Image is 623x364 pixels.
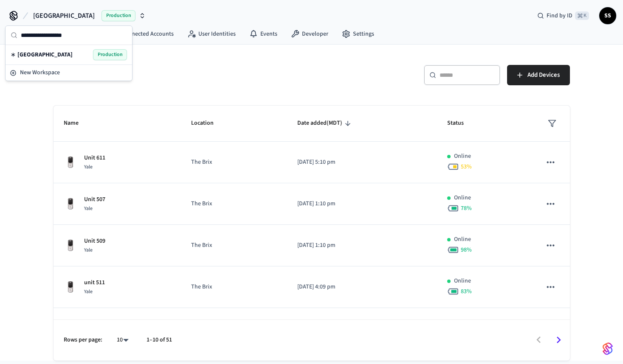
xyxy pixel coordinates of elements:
[454,193,471,202] p: Online
[547,11,572,20] span: Find by ID
[191,199,277,208] p: The Brix
[600,8,615,23] span: SS
[180,26,242,42] a: User Identities
[64,197,77,211] img: Yale Assure Touchscreen Wifi Smart Lock, Satin Nickel, Front
[454,277,471,286] p: Online
[84,246,93,254] span: Yale
[575,11,589,20] span: ⌘ K
[6,45,132,64] div: Suggestions
[507,65,570,85] button: Add Devices
[17,50,73,59] span: [GEOGRAPHIC_DATA]
[93,49,127,60] span: Production
[147,336,172,344] p: 1–10 of 51
[297,283,427,291] p: [DATE] 4:09 pm
[530,8,596,23] div: Find by ID⌘ K
[104,26,180,42] a: Connected Accounts
[191,283,277,291] p: The Brix
[297,158,427,167] p: [DATE] 5:10 pm
[84,278,105,287] p: unit 511
[64,156,77,169] img: Yale Assure Touchscreen Wifi Smart Lock, Satin Nickel, Front
[454,318,471,327] p: Online
[461,204,472,213] span: 78 %
[33,11,95,21] span: [GEOGRAPHIC_DATA]
[84,195,105,204] p: Unit 507
[461,162,472,171] span: 53 %
[191,117,225,130] span: Location
[84,154,105,162] p: Unit 611
[191,241,277,250] p: The Brix
[84,288,93,295] span: Yale
[284,26,335,42] a: Developer
[84,237,105,246] p: Unit 509
[297,241,427,250] p: [DATE] 1:10 pm
[54,65,307,82] h5: Devices
[447,117,475,130] span: Status
[549,330,569,350] button: Go to next page
[6,66,131,80] button: New Workspace
[101,10,135,21] span: Production
[335,26,381,42] a: Settings
[297,199,427,208] p: [DATE] 1:10 pm
[603,342,613,356] img: SeamLogoGradient.69752ec5.svg
[527,70,560,81] span: Add Devices
[64,239,77,252] img: Yale Assure Touchscreen Wifi Smart Lock, Satin Nickel, Front
[84,205,93,212] span: Yale
[242,26,284,42] a: Events
[64,280,77,294] img: Yale Assure Touchscreen Wifi Smart Lock, Satin Nickel, Front
[64,336,102,344] p: Rows per page:
[84,163,93,171] span: Yale
[113,334,133,346] div: 10
[20,68,60,77] span: New Workspace
[297,117,353,130] span: Date added(MDT)
[454,152,471,161] p: Online
[461,246,472,254] span: 98 %
[64,117,90,130] span: Name
[461,287,472,296] span: 83 %
[191,158,277,167] p: The Brix
[599,7,616,24] button: SS
[454,235,471,244] p: Online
